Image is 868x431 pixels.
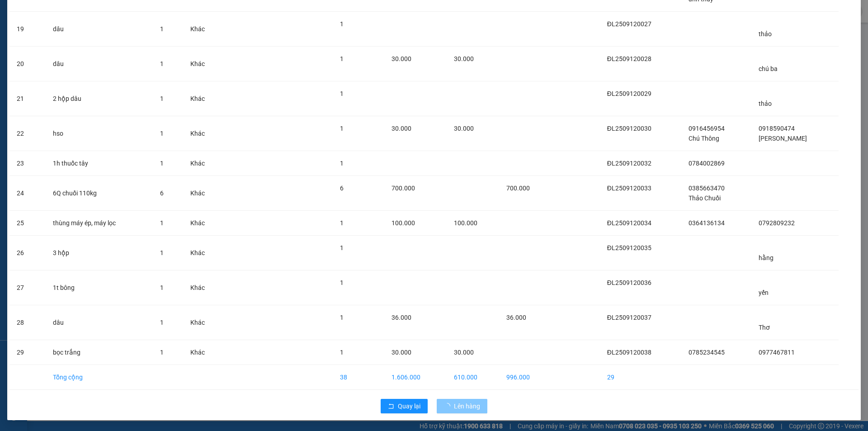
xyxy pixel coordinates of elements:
[392,314,411,321] span: 36.000
[160,249,164,256] span: 1
[46,151,153,176] td: 1h thuốc tây
[392,125,411,132] span: 30.000
[9,12,46,47] td: 19
[46,270,153,305] td: 1t bông
[9,176,46,211] td: 24
[340,185,344,192] span: 6
[46,116,153,151] td: hso
[340,314,344,321] span: 1
[183,116,223,151] td: Khác
[160,160,164,167] span: 1
[392,349,411,356] span: 30.000
[759,349,795,356] span: 0977467811
[183,305,223,340] td: Khác
[46,236,153,270] td: 3 hộp
[340,125,344,132] span: 1
[46,47,153,81] td: dâu
[9,270,46,305] td: 27
[340,90,344,97] span: 1
[392,55,411,62] span: 30.000
[160,130,164,137] span: 1
[506,185,530,192] span: 700.000
[160,349,164,356] span: 1
[183,47,223,81] td: Khác
[119,41,166,57] span: 38 NĐC
[499,365,552,390] td: 996.000
[689,135,719,142] span: Chú Thông
[454,125,474,132] span: 30.000
[106,8,127,17] span: Nhận:
[689,125,725,132] span: 0916456954
[607,279,651,286] span: ĐL2509120036
[340,279,344,286] span: 1
[759,30,772,38] span: thảo
[607,185,651,192] span: ĐL2509120033
[759,219,795,227] span: 0792809232
[9,340,46,365] td: 29
[447,365,499,390] td: 610.000
[9,236,46,270] td: 26
[160,189,164,197] span: 6
[607,219,651,227] span: ĐL2509120034
[8,28,99,41] div: 0364136134
[183,236,223,270] td: Khác
[759,135,807,142] span: [PERSON_NAME]
[9,211,46,236] td: 25
[46,12,153,47] td: dâu
[183,151,223,176] td: Khác
[183,211,223,236] td: Khác
[600,365,681,390] td: 29
[759,324,770,331] span: Thơ
[9,47,46,81] td: 20
[340,349,344,356] span: 1
[607,55,651,62] span: ĐL2509120028
[759,65,778,72] span: chú ba
[183,176,223,211] td: Khác
[183,12,223,47] td: Khác
[340,55,344,62] span: 1
[9,151,46,176] td: 23
[607,125,651,132] span: ĐL2509120030
[46,211,153,236] td: thùng máy ép, máy lọc
[106,46,119,55] span: DĐ:
[160,60,164,67] span: 1
[392,185,415,192] span: 700.000
[7,62,101,73] div: 100.000
[689,185,725,192] span: 0385663470
[392,219,415,227] span: 100.000
[454,55,474,62] span: 30.000
[689,194,721,202] span: Thảo Chuối
[607,160,651,167] span: ĐL2509120032
[398,401,420,411] span: Quay lại
[689,160,725,167] span: 0784002869
[9,81,46,116] td: 21
[381,399,428,413] button: rollbackQuay lại
[106,8,179,28] div: [PERSON_NAME]
[160,95,164,102] span: 1
[454,349,474,356] span: 30.000
[160,219,164,227] span: 1
[46,340,153,365] td: bọc trắng
[759,254,774,261] span: hằng
[46,176,153,211] td: 6Q chuối 110kg
[340,219,344,227] span: 1
[444,403,454,409] span: loading
[607,314,651,321] span: ĐL2509120037
[160,284,164,291] span: 1
[454,219,477,227] span: 100.000
[607,349,651,356] span: ĐL2509120038
[183,81,223,116] td: Khác
[9,305,46,340] td: 28
[7,63,50,72] span: CƯỚC RỒI :
[340,160,344,167] span: 1
[607,244,651,251] span: ĐL2509120035
[340,244,344,251] span: 1
[689,219,725,227] span: 0364136134
[160,319,164,326] span: 1
[9,116,46,151] td: 22
[46,81,153,116] td: 2 hộp dâu
[759,125,795,132] span: 0918590474
[388,403,394,410] span: rollback
[506,314,526,321] span: 36.000
[8,8,22,17] span: Gửi:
